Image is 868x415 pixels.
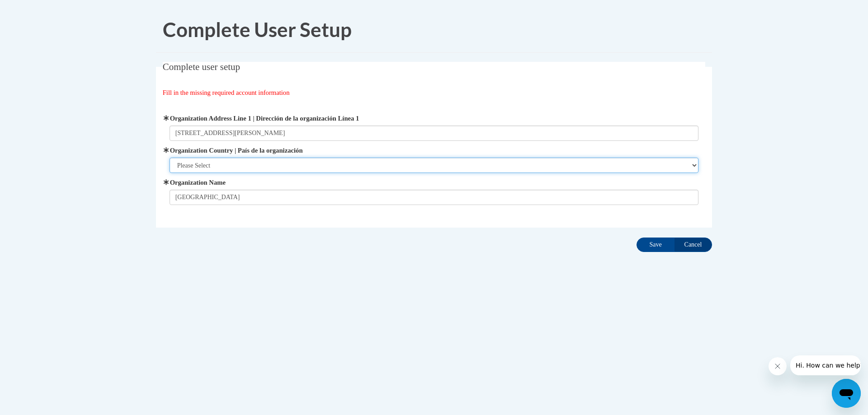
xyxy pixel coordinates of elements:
[769,357,787,375] iframe: Close message
[170,145,699,155] label: Organization Country | País de la organización
[637,238,675,252] input: Save
[163,89,290,96] span: Fill in the missing required account information
[5,6,73,14] span: Hi. How can we help?
[170,113,699,123] label: Organization Address Line 1 | Dirección de la organización Línea 1
[163,18,352,41] span: Complete User Setup
[163,61,240,72] span: Complete user setup
[832,379,861,408] iframe: Button to launch messaging window
[790,355,861,375] iframe: Message from company
[674,238,712,252] input: Cancel
[170,177,699,187] label: Organization Name
[170,126,699,141] input: Metadata input
[170,190,699,205] input: Metadata input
